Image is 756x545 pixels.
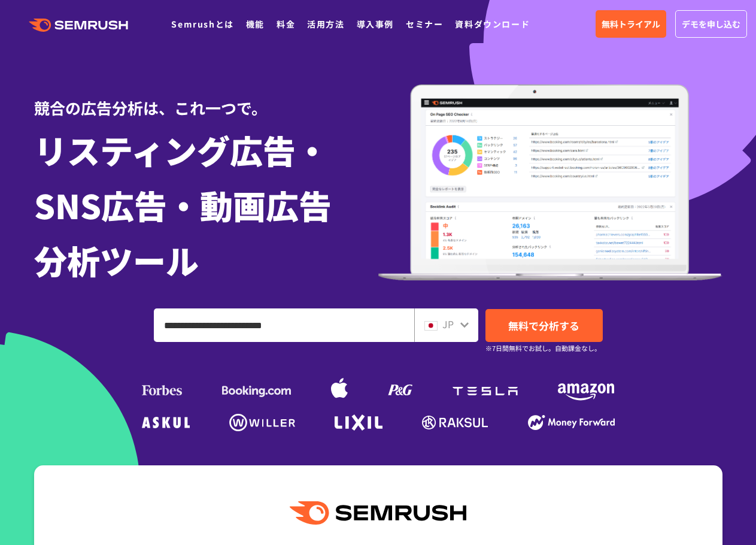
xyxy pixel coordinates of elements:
[508,318,579,333] span: 無料で分析する
[277,18,295,30] a: 料金
[602,17,660,31] span: 無料トライアル
[307,18,344,30] a: 活用方法
[246,18,265,30] a: 機能
[357,18,394,30] a: 導入事例
[34,78,378,119] div: 競合の広告分析は、これ一つで。
[485,343,601,354] small: ※7日間無料でお試し。自動課金なし。
[442,317,454,331] span: JP
[675,10,747,38] a: デモを申し込む
[485,309,603,342] a: 無料で分析する
[455,18,530,30] a: 資料ダウンロード
[406,18,443,30] a: セミナー
[154,309,414,341] input: ドメイン、キーワードまたはURLを入力してください
[34,122,378,287] h1: リスティング広告・ SNS広告・動画広告 分析ツール
[596,10,666,38] a: 無料トライアル
[171,18,233,30] a: Semrushとは
[290,501,466,525] img: Semrush
[682,17,740,31] span: デモを申し込む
